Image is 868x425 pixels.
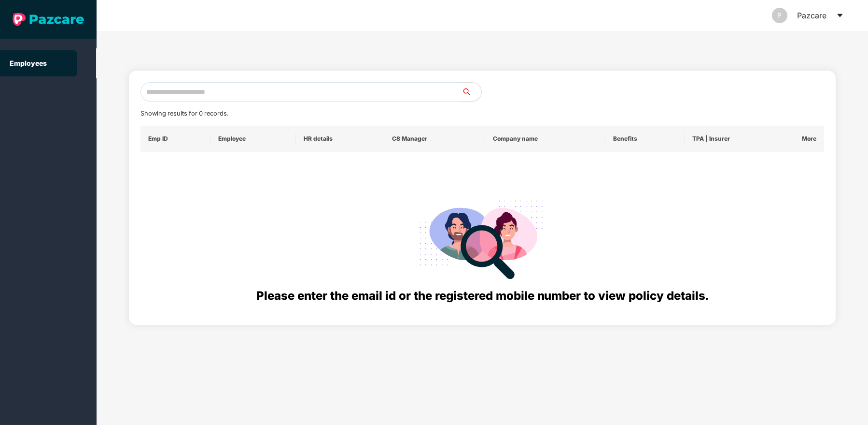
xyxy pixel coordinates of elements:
[685,126,790,152] th: TPA | Insurer
[413,189,552,287] img: svg+xml;base64,PHN2ZyB4bWxucz0iaHR0cDovL3d3dy53My5vcmcvMjAwMC9zdmciIHdpZHRoPSIyODgiIGhlaWdodD0iMj...
[836,12,844,19] span: caret-down
[462,82,482,102] button: search
[384,126,485,152] th: CS Manager
[778,8,782,23] span: P
[10,59,47,67] a: Employees
[605,126,684,152] th: Benefits
[140,110,228,117] span: Showing results for 0 records.
[790,126,825,152] th: More
[485,126,605,152] th: Company name
[462,88,481,96] span: search
[296,126,384,152] th: HR details
[210,126,296,152] th: Employee
[140,126,210,152] th: Emp ID
[256,289,709,303] span: Please enter the email id or the registered mobile number to view policy details.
